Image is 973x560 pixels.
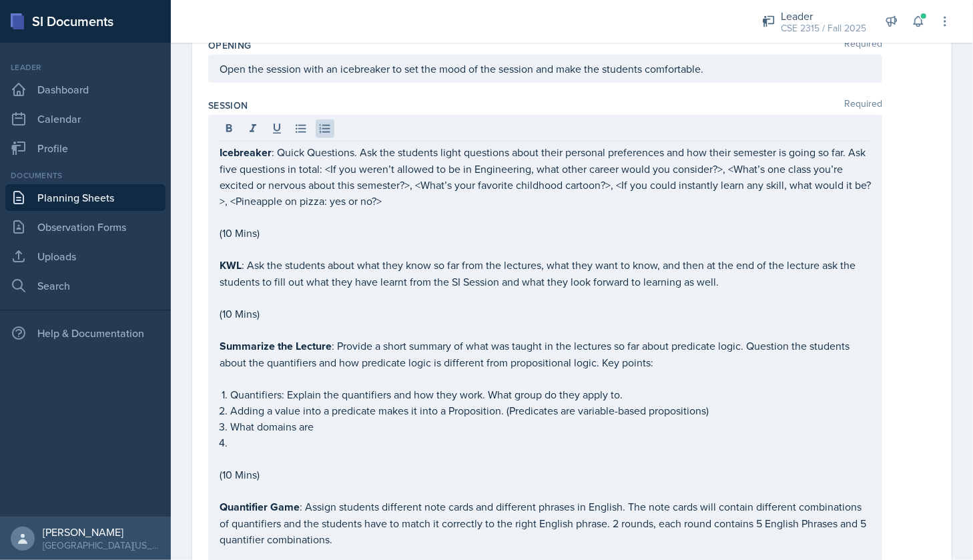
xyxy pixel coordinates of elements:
strong: Summarize the Lecture [220,338,332,354]
strong: Quantifier Game [220,499,300,515]
div: [GEOGRAPHIC_DATA][US_STATE] [43,539,160,552]
span: Required [844,39,882,52]
a: Uploads [5,243,166,270]
p: : Provide a short summary of what was taught in the lectures so far about predicate logic. Questi... [220,338,871,370]
p: (10 Mins) [220,225,871,241]
p: : Assign students different note cards and different phrases in English. The note cards will cont... [220,499,871,547]
p: (10 Mins) [220,306,871,322]
p: (10 Mins) [220,467,871,483]
div: Documents [5,170,166,182]
p: Quantifiers: Explain the quantifiers and how they work. What group do they apply to. [230,386,871,402]
a: Observation Forms [5,214,166,240]
strong: KWL [220,258,242,273]
strong: Icebreaker [220,145,272,160]
a: Planning Sheets [5,184,166,211]
a: Dashboard [5,76,166,103]
p: : Quick Questions. Ask the students light questions about their personal preferences and how thei... [220,144,871,209]
div: Leader [781,8,866,24]
span: Required [844,99,882,112]
div: Leader [5,61,166,73]
a: Profile [5,135,166,162]
a: Search [5,272,166,299]
p: Adding a value into a predicate makes it into a Proposition. (Predicates are variable-based propo... [230,402,871,418]
p: What domains are [230,418,871,435]
div: Help & Documentation [5,320,166,346]
p: Open the session with an icebreaker to set the mood of the session and make the students comforta... [220,61,871,77]
p: : Ask the students about what they know so far from the lectures, what they want to know, and the... [220,257,871,290]
div: [PERSON_NAME] [43,525,160,539]
div: CSE 2315 / Fall 2025 [781,21,866,35]
label: Session [208,99,248,112]
a: Calendar [5,105,166,132]
label: Opening [208,39,251,52]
